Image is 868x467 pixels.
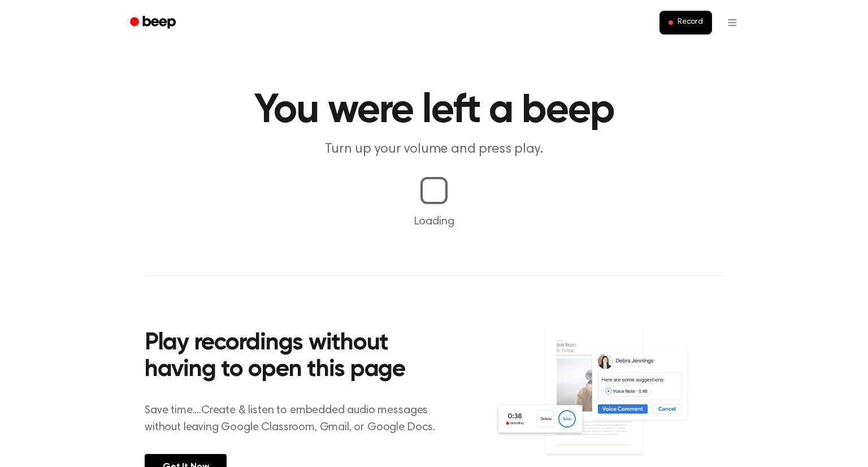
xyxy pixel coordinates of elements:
[145,402,449,436] p: Save time....Create & listen to embedded audio messages without leaving Google Classroom, Gmail, ...
[122,12,186,34] a: Beep
[217,140,651,159] p: Turn up your volume and press play.
[14,213,854,230] p: Loading
[145,90,723,131] h1: You were left a beep
[678,18,703,28] span: Record
[145,330,449,384] h2: Play recordings without having to open this page
[719,9,746,36] button: Open menu
[659,11,712,34] button: Record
